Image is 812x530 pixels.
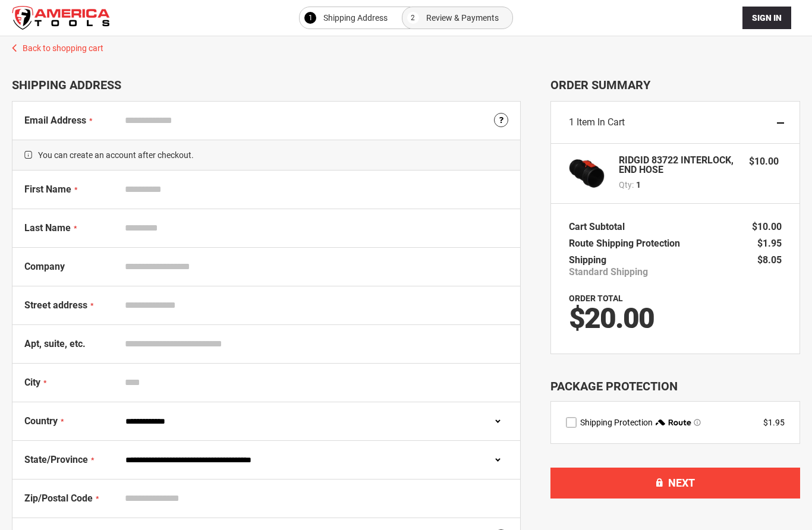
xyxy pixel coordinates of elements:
[749,156,779,167] span: $10.00
[566,417,785,428] div: route shipping protection selector element
[24,454,88,465] span: State/Province
[763,417,785,428] div: $1.95
[752,13,782,23] span: Sign In
[24,222,71,234] span: Last Name
[619,156,737,175] strong: RIDGID 83722 INTERLOCK, END HOSE
[569,156,605,191] img: RIDGID 83722 INTERLOCK, END HOSE
[569,219,631,235] th: Cart Subtotal
[580,418,653,427] span: Shipping Protection
[668,477,695,489] span: Next
[757,238,782,249] span: $1.95
[12,6,110,30] img: America Tools
[757,254,782,266] span: $8.05
[550,468,800,499] button: Next
[569,235,686,252] th: Route Shipping Protection
[24,415,58,427] span: Country
[12,140,520,171] span: You can create an account after checkout.
[24,299,87,311] span: Street address
[569,294,623,303] strong: Order Total
[619,180,632,190] span: Qty
[569,301,654,335] span: $20.00
[12,6,110,30] a: store logo
[636,179,641,191] span: 1
[550,378,800,395] div: Package Protection
[309,11,313,25] span: 1
[12,78,521,92] div: Shipping Address
[694,419,701,426] span: Learn more
[569,254,606,266] span: Shipping
[569,116,574,128] span: 1
[24,338,86,349] span: Apt, suite, etc.
[24,261,65,272] span: Company
[752,221,782,232] span: $10.00
[742,7,791,29] button: Sign In
[550,78,800,92] span: Order Summary
[577,116,625,128] span: Item in Cart
[411,11,415,25] span: 2
[24,493,93,504] span: Zip/Postal Code
[323,11,388,25] span: Shipping Address
[24,115,86,126] span: Email Address
[24,377,40,388] span: City
[569,266,648,278] span: Standard Shipping
[426,11,499,25] span: Review & Payments
[24,184,71,195] span: First Name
